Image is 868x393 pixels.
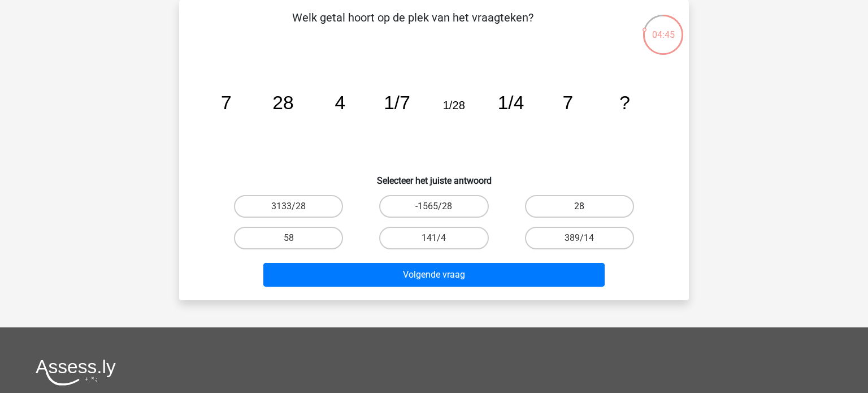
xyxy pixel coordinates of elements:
[272,92,293,113] tspan: 28
[36,359,116,386] img: Assessly logo
[197,9,628,43] p: Welk getal hoort op de plek van het vraagteken?
[443,99,465,111] tspan: 1/28
[234,195,343,218] label: 3133/28
[498,92,524,113] tspan: 1/4
[525,195,634,218] label: 28
[525,227,634,249] label: 389/14
[619,92,630,113] tspan: ?
[379,227,488,249] label: 141/4
[562,92,573,113] tspan: 7
[221,92,232,113] tspan: 7
[197,166,671,186] h6: Selecteer het juiste antwoord
[335,92,345,113] tspan: 4
[642,14,684,42] div: 04:45
[263,263,605,287] button: Volgende vraag
[384,92,410,113] tspan: 1/7
[234,227,343,249] label: 58
[379,195,488,218] label: -1565/28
